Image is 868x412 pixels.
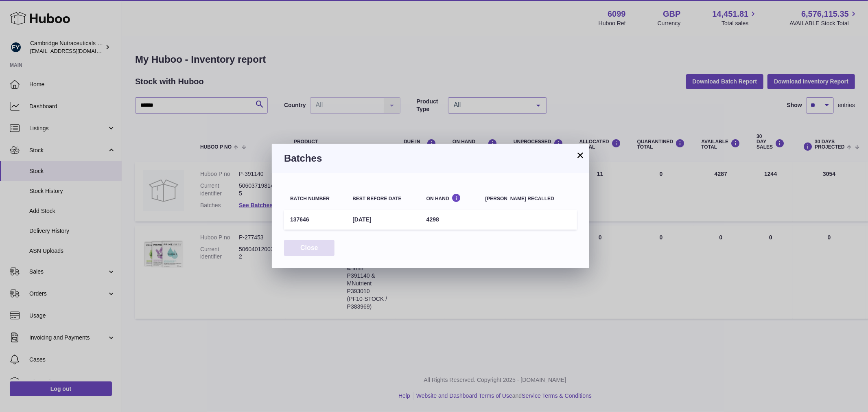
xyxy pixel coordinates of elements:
[284,210,346,230] td: 137646
[290,196,340,202] div: Batch number
[352,196,414,202] div: Best before date
[426,193,473,201] div: On Hand
[284,240,335,256] button: Close
[284,152,577,165] h3: Batches
[485,196,571,202] div: [PERSON_NAME] recalled
[346,210,420,230] td: [DATE]
[420,210,479,230] td: 4298
[575,150,585,160] button: ×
